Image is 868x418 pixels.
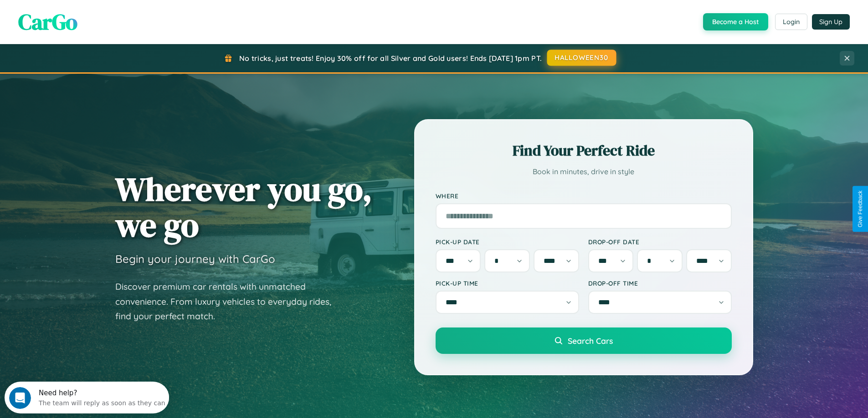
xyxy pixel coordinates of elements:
[34,15,161,25] div: The team will reply as soon as they can
[568,336,613,346] span: Search Cars
[857,191,863,227] div: Give Feedback
[9,387,31,409] iframe: Intercom live chat
[436,279,579,287] label: Pick-up Time
[436,192,732,200] label: Where
[239,54,542,63] span: No tricks, just treats! Enjoy 30% off for all Silver and Gold users! Ends [DATE] 1pm PT.
[703,13,768,30] button: Become a Host
[436,141,732,161] h2: Find Your Perfect Ride
[34,8,161,15] div: Need help?
[812,14,850,30] button: Sign Up
[436,327,732,354] button: Search Cars
[115,252,275,266] h3: Begin your journey with CarGo
[588,238,732,246] label: Drop-off Date
[4,4,169,29] div: Open Intercom Messenger
[775,14,807,30] button: Login
[588,279,732,287] label: Drop-off Time
[547,50,616,66] button: HALLOWEEN30
[436,165,732,178] p: Book in minutes, drive in style
[115,279,343,324] p: Discover premium car rentals with unmatched convenience. From luxury vehicles to everyday rides, ...
[436,238,579,246] label: Pick-up Date
[5,382,169,413] iframe: Intercom live chat discovery launcher
[18,7,77,37] span: CarGo
[115,171,372,243] h1: Wherever you go, we go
